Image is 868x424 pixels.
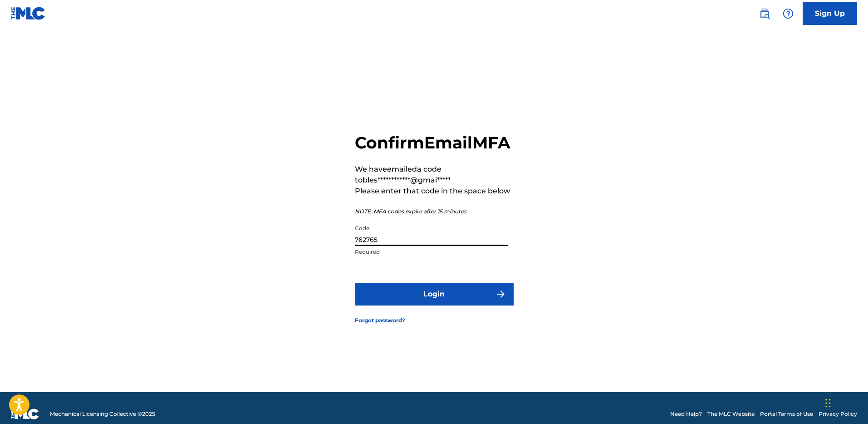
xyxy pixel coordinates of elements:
a: Sign Up [803,2,857,25]
p: Please enter that code in the space below [355,186,514,197]
a: Privacy Policy [819,410,857,418]
h2: Confirm Email MFA [355,133,514,153]
button: Login [355,283,514,306]
img: search [759,8,770,19]
a: Need Help? [670,410,702,418]
p: Required [355,248,508,256]
a: The MLC Website [707,410,755,418]
img: help [783,8,794,19]
a: Portal Terms of Use [760,410,813,418]
img: MLC Logo [11,7,46,20]
span: Mechanical Licensing Collective © 2025 [50,410,155,418]
img: logo [11,409,39,419]
div: Help [779,5,797,23]
img: f7272a7cc735f4ea7f67.svg [495,289,506,300]
a: Public Search [755,5,774,23]
div: Drag [825,389,831,417]
p: NOTE: MFA codes expire after 15 minutes [355,207,514,216]
iframe: Chat Widget [823,380,868,424]
a: Forgot password? [355,316,405,325]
